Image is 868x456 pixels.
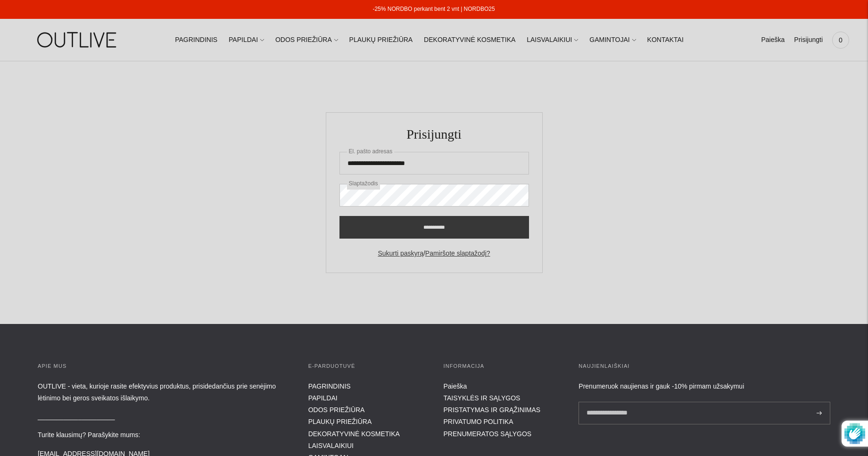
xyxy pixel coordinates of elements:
[349,30,413,50] a: PLAUKŲ PRIEŽIŪRA
[339,126,529,142] h1: Prisijungti
[38,381,289,404] p: OUTLIVE - vieta, kurioje rasite efektyvius produktus, prisidedančius prie senėjimo lėtinimo bei g...
[443,406,540,414] a: PRISTATYMAS IR GRĄŽINIMAS
[527,30,578,50] a: LAISVALAIKIUI
[339,248,529,259] div: /
[372,6,495,12] a: -25% NORDBO perkant bent 2 vnt | NORDBO25
[175,30,217,50] a: PAGRINDINIS
[647,30,684,50] a: KONTAKTAI
[443,382,467,390] a: Paieška
[844,421,865,447] img: Protected by hCaptcha
[308,430,400,438] a: DEKORATYVINĖ KOSMETIKA
[308,362,425,371] h3: E-parduotuvė
[794,30,823,50] a: Prisijungti
[579,381,830,392] div: Prenumeruok naujienas ir gauk -10% pirmam užsakymui
[443,394,520,402] a: TAISYKLĖS IR SĄLYGOS
[378,249,423,257] a: Sukurti paskyrą
[834,33,847,47] span: 0
[38,429,289,441] p: Turite klausimų? Parašykite mums:
[579,362,830,371] h3: Naujienlaiškiai
[308,382,351,390] a: PAGRINDINIS
[308,394,338,402] a: PAPILDAI
[308,406,365,414] a: ODOS PRIEŽIŪRA
[347,146,395,158] label: El. pašto adresas
[425,249,490,257] a: Pamiršote slaptažodį?
[443,430,531,438] a: PRENUMERATOS SĄLYGOS
[832,30,849,50] a: 0
[443,362,560,371] h3: INFORMACIJA
[38,411,289,423] p: _____________________
[761,30,785,50] a: Paieška
[443,418,513,425] a: PRIVATUMO POLITIKA
[347,178,380,190] label: Slaptažodis
[424,30,515,50] a: DEKORATYVINĖ KOSMETIKA
[229,30,264,50] a: PAPILDAI
[308,418,372,425] a: PLAUKŲ PRIEŽIŪRA
[308,442,354,449] a: LAISVALAIKIUI
[19,24,137,56] img: OUTLIVE
[38,362,289,371] h3: APIE MUS
[589,30,636,50] a: GAMINTOJAI
[275,30,338,50] a: ODOS PRIEŽIŪRA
